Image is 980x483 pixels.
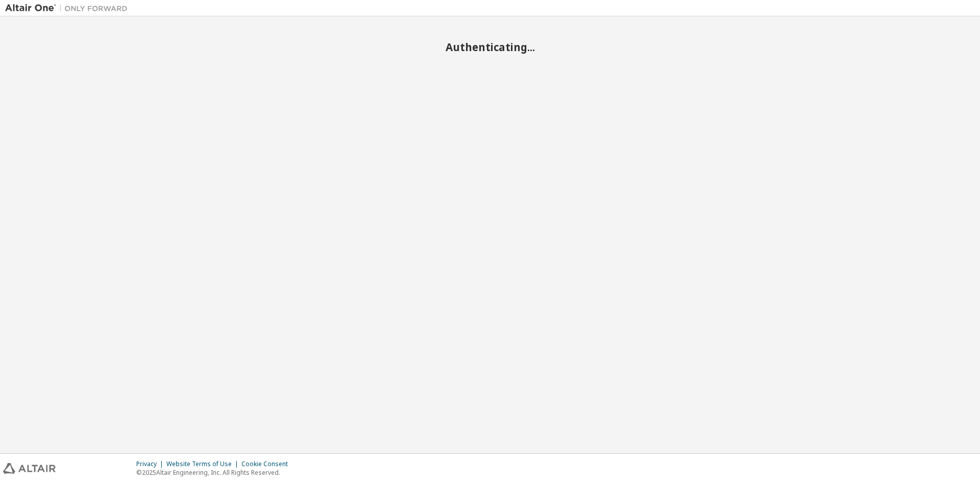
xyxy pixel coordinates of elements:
[5,40,975,54] h2: Authenticating...
[3,463,56,474] img: altair_logo.svg
[166,460,241,468] div: Website Terms of Use
[136,468,294,477] p: © 2025 Altair Engineering, Inc. All Rights Reserved.
[136,460,166,468] div: Privacy
[5,3,133,13] img: Altair One
[241,460,294,468] div: Cookie Consent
